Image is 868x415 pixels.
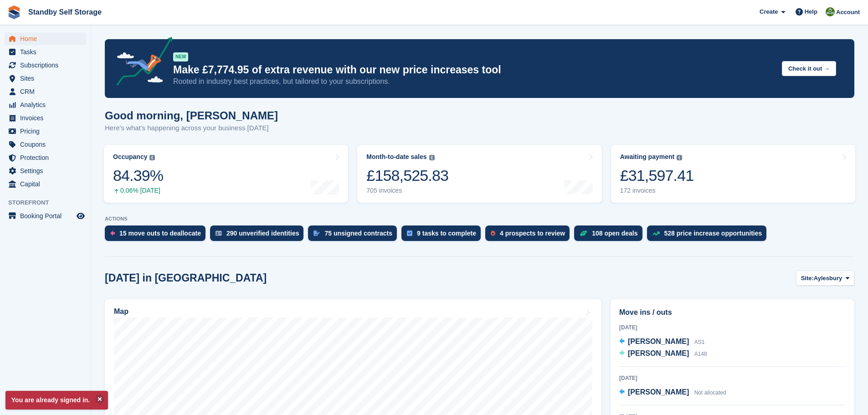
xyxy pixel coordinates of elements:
img: deal-1b604bf984904fb50ccaf53a9ad4b4a5d6e5aea283cecdc64d6e3604feb123c2.svg [580,230,587,236]
span: [PERSON_NAME] [628,349,689,357]
img: contract_signature_icon-13c848040528278c33f63329250d36e43548de30e8caae1d1a13099fd9432cc5.svg [313,231,320,236]
div: 15 move outs to deallocate [119,230,201,237]
span: Booking Portal [20,210,75,222]
button: Site: Aylesbury [796,271,854,286]
span: CRM [20,85,75,98]
a: 528 price increase opportunities [647,225,771,246]
a: menu [5,210,86,222]
div: 9 tasks to complete [417,230,476,237]
a: menu [5,85,86,98]
div: 0.06% [DATE] [113,187,163,195]
div: Month-to-date sales [366,153,426,161]
span: AS1 [694,339,705,345]
span: Aylesbury [814,274,842,283]
a: 9 tasks to complete [401,225,485,246]
span: Home [20,32,75,45]
a: 75 unsigned contracts [308,225,401,246]
a: Awaiting payment £31,597.41 172 invoices [611,145,855,203]
span: Sites [20,72,75,85]
span: Storefront [8,198,91,207]
div: 705 invoices [366,187,448,195]
div: 528 price increase opportunities [664,230,762,237]
div: £158,525.83 [366,166,448,185]
a: [PERSON_NAME] AS1 [619,336,704,348]
div: NEW [173,52,188,61]
a: [PERSON_NAME] Not allocated [619,387,726,399]
img: price-adjustments-announcement-icon-8257ccfd72463d97f412b2fc003d46551f7dbcb40ab6d574587a9cd5c0d94... [109,37,173,89]
h2: Map [114,307,128,316]
p: Here's what's happening across your business [DATE] [105,123,278,133]
span: A148 [694,351,707,357]
div: 4 prospects to review [500,230,565,237]
p: Rooted in industry best practices, but tailored to your subscriptions. [173,77,775,87]
span: Protection [20,151,75,164]
span: Analytics [20,98,75,111]
div: [DATE] [619,323,846,332]
a: Standby Self Storage [25,5,105,20]
a: 15 move outs to deallocate [105,225,210,246]
button: Check it out → [782,61,836,76]
div: Awaiting payment [620,153,675,161]
p: ACTIONS [105,216,854,222]
span: Settings [20,164,75,177]
img: icon-info-grey-7440780725fd019a000dd9b08b2336e03edf1995a4989e88bcd33f0948082b44.svg [149,155,155,160]
img: price_increase_opportunities-93ffe204e8149a01c8c9dc8f82e8f89637d9d84a8eef4429ea346261dce0b2c0.svg [652,231,660,236]
span: Not allocated [694,389,726,396]
p: You are already signed in. [5,391,108,410]
a: menu [5,46,86,58]
p: Make £7,774.95 of extra revenue with our new price increases tool [173,63,775,77]
a: [PERSON_NAME] A148 [619,348,707,360]
a: 4 prospects to review [485,225,574,246]
a: menu [5,59,86,72]
span: [PERSON_NAME] [628,388,689,396]
span: Account [836,8,860,17]
img: prospect-51fa495bee0391a8d652442698ab0144808aea92771e9ea1ae160a38d050c398.svg [491,231,495,236]
img: verify_identity-adf6edd0f0f0b5bbfe63781bf79b02c33cf7c696d77639b501bdc392416b5a36.svg [216,231,222,236]
img: icon-info-grey-7440780725fd019a000dd9b08b2336e03edf1995a4989e88bcd33f0948082b44.svg [429,155,435,160]
a: menu [5,125,86,138]
a: menu [5,72,86,85]
div: 108 open deals [592,230,637,237]
span: Invoices [20,112,75,124]
span: Create [760,7,778,16]
a: menu [5,112,86,124]
span: Help [805,7,817,16]
span: Capital [20,178,75,190]
div: 290 unverified identities [226,230,299,237]
span: Pricing [20,125,75,138]
span: Site: [801,274,814,283]
a: menu [5,32,86,45]
a: menu [5,98,86,111]
a: menu [5,164,86,177]
a: Occupancy 84.39% 0.06% [DATE] [104,145,348,203]
div: £31,597.41 [620,166,694,185]
div: 75 unsigned contracts [324,230,392,237]
a: Month-to-date sales £158,525.83 705 invoices [357,145,601,203]
span: Subscriptions [20,59,75,72]
img: task-75834270c22a3079a89374b754ae025e5fb1db73e45f91037f5363f120a921f8.svg [407,231,412,236]
a: 108 open deals [574,225,647,246]
a: menu [5,178,86,190]
span: [PERSON_NAME] [628,338,689,345]
span: Coupons [20,138,75,151]
a: menu [5,151,86,164]
h2: Move ins / outs [619,307,846,318]
a: 290 unverified identities [210,225,308,246]
h2: [DATE] in [GEOGRAPHIC_DATA] [105,272,267,284]
img: Steve Hambridge [826,7,835,16]
h1: Good morning, [PERSON_NAME] [105,109,278,122]
a: Preview store [75,210,86,221]
a: menu [5,138,86,151]
img: stora-icon-8386f47178a22dfd0bd8f6a31ec36ba5ce8667c1dd55bd0f319d3a0aa187defe.svg [7,5,21,19]
div: 84.39% [113,166,163,185]
img: icon-info-grey-7440780725fd019a000dd9b08b2336e03edf1995a4989e88bcd33f0948082b44.svg [677,155,682,160]
div: 172 invoices [620,187,694,195]
div: [DATE] [619,374,846,382]
span: Tasks [20,46,75,58]
img: move_outs_to_deallocate_icon-f764333ba52eb49d3ac5e1228854f67142a1ed5810a6f6cc68b1a99e826820c5.svg [110,231,115,236]
div: Occupancy [113,153,147,161]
